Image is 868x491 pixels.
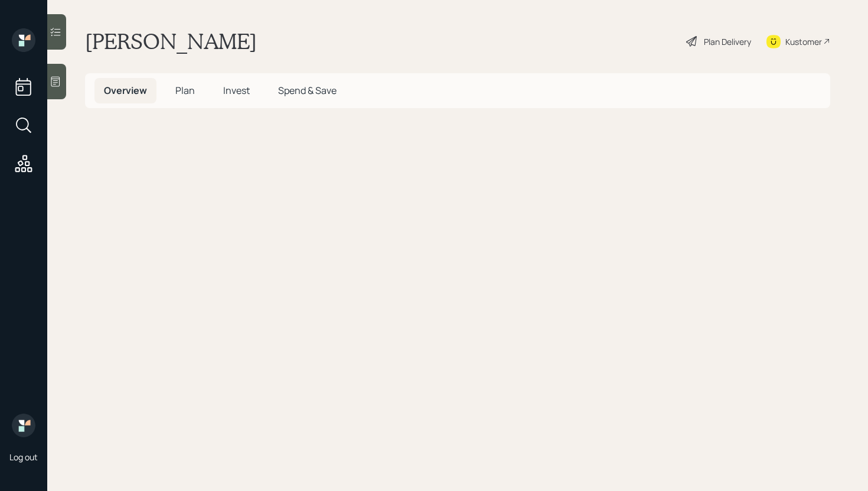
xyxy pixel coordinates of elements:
[704,35,751,48] div: Plan Delivery
[175,84,195,97] span: Plan
[9,451,38,463] div: Log out
[223,84,250,97] span: Invest
[278,84,337,97] span: Spend & Save
[785,35,822,48] div: Kustomer
[85,28,257,54] h1: [PERSON_NAME]
[12,414,35,437] img: retirable_logo.png
[104,84,147,97] span: Overview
